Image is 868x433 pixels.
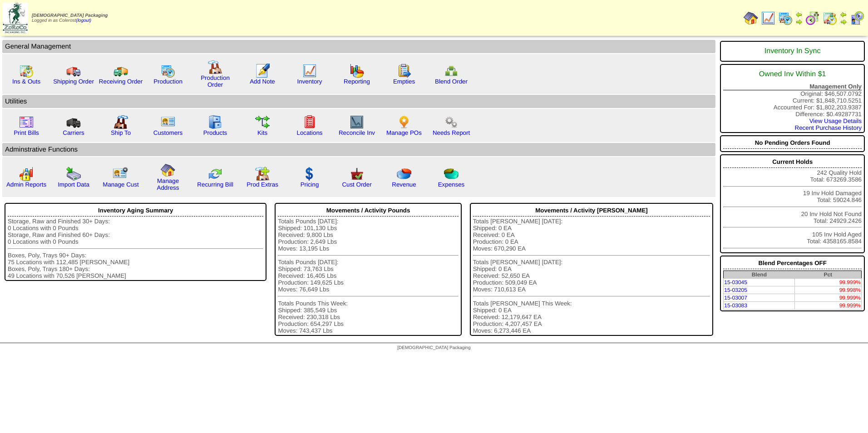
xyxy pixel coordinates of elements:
img: home.gif [744,11,758,25]
div: Storage, Raw and Finished 30+ Days: 0 Locations with 0 Pounds Storage, Raw and Finished 60+ Days:... [8,218,263,279]
a: Locations [296,129,322,136]
a: (logout) [76,18,91,23]
a: Revenue [392,181,416,188]
a: 15-03007 [724,295,747,301]
div: Management Only [723,83,862,90]
a: Import Data [58,181,89,188]
img: managecust.png [113,167,129,181]
div: Totals [PERSON_NAME] [DATE]: Shipped: 0 EA Received: 0 EA Production: 0 EA Moves: 670,290 EA Tota... [473,218,710,334]
a: Print Bills [14,129,39,136]
img: arrowright.gif [840,18,847,25]
td: Adminstrative Functions [2,143,715,156]
div: Current Holds [723,156,862,168]
span: Logged in as Colerost [32,13,108,23]
img: workorder.gif [397,64,411,78]
div: No Pending Orders Found [723,137,862,149]
img: workflow.gif [255,115,270,129]
a: View Usage Details [809,118,862,124]
a: 15-03045 [724,279,747,285]
img: pie_chart2.png [444,167,459,181]
a: Add Note [250,78,275,85]
img: truck2.gif [113,64,128,78]
img: home.gif [161,163,175,177]
th: Pct [794,271,861,279]
a: 15-03083 [724,302,747,309]
img: line_graph.gif [761,11,775,25]
img: customers.gif [161,115,175,129]
a: Ins & Outs [12,78,40,85]
th: Blend [724,271,795,279]
img: dollar.gif [302,167,317,181]
a: Inventory [297,78,322,85]
img: calendarprod.gif [778,11,793,25]
img: network.png [444,64,459,78]
div: Owned Inv Within $1 [723,66,862,83]
a: Production Order [201,74,230,88]
div: Totals Pounds [DATE]: Shipped: 101,130 Lbs Received: 9,800 Lbs Production: 2,649 Lbs Moves: 13,19... [278,218,458,334]
a: Kits [257,129,267,136]
td: 99.999% [794,302,861,310]
img: calendarinout.gif [823,11,837,25]
span: [DEMOGRAPHIC_DATA] Packaging [32,13,108,18]
div: Original: $46,507.0792 Current: $1,848,710.5251 Accounted For: $1,802,203.9387 Difference: $0.492... [720,64,865,133]
td: 99.998% [794,286,861,294]
img: prodextras.gif [255,167,270,181]
a: Empties [393,78,415,85]
a: Carriers [63,129,84,136]
a: Manage Address [157,177,179,191]
a: Receiving Order [99,78,143,85]
div: 242 Quality Hold Total: 673269.3586 19 Inv Hold Damaged Total: 59024.846 20 Inv Hold Not Found To... [720,154,865,253]
img: cabinet.gif [208,115,222,129]
img: calendarblend.gif [805,11,820,25]
img: line_graph2.gif [350,115,364,129]
img: po.png [397,115,411,129]
img: calendarinout.gif [19,64,34,78]
img: factory.gif [208,60,222,74]
img: workflow.png [444,115,459,129]
img: cust_order.png [350,167,364,181]
span: [DEMOGRAPHIC_DATA] Packaging [397,345,470,350]
div: Inventory Aging Summary [8,205,263,216]
img: zoroco-logo-small.webp [3,3,28,33]
img: orders.gif [255,64,270,78]
a: Recent Purchase History [795,124,862,131]
a: Production [153,78,182,85]
td: Utilities [2,95,715,108]
img: calendarcustomer.gif [850,11,864,25]
a: Prod Extras [247,181,278,188]
a: Cust Order [342,181,371,188]
a: Blend Order [435,78,468,85]
img: import.gif [66,167,81,181]
a: Reconcile Inv [339,129,375,136]
img: calendarprod.gif [161,64,175,78]
a: Recurring Bill [197,181,233,188]
td: 99.999% [794,294,861,302]
a: Reporting [344,78,370,85]
div: Movements / Activity Pounds [278,205,458,216]
img: locations.gif [302,115,317,129]
img: pie_chart.png [397,167,411,181]
img: arrowright.gif [795,18,803,25]
img: reconcile.gif [208,167,222,181]
div: Blend Percentages OFF [723,257,862,269]
img: invoice2.gif [19,115,34,129]
td: 99.999% [794,279,861,286]
img: graph2.png [19,167,34,181]
a: Expenses [438,181,465,188]
img: arrowleft.gif [840,11,847,18]
a: Admin Reports [6,181,46,188]
div: Movements / Activity [PERSON_NAME] [473,205,710,216]
img: arrowleft.gif [795,11,803,18]
a: Products [203,129,227,136]
a: Needs Report [433,129,470,136]
a: Shipping Order [53,78,94,85]
div: Inventory In Sync [723,43,862,60]
a: 15-03205 [724,287,747,293]
a: Pricing [301,181,319,188]
img: factory2.gif [113,115,128,129]
a: Ship To [111,129,131,136]
a: Customers [153,129,182,136]
a: Manage Cust [103,181,138,188]
img: truck3.gif [66,115,81,129]
a: Manage POs [386,129,422,136]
